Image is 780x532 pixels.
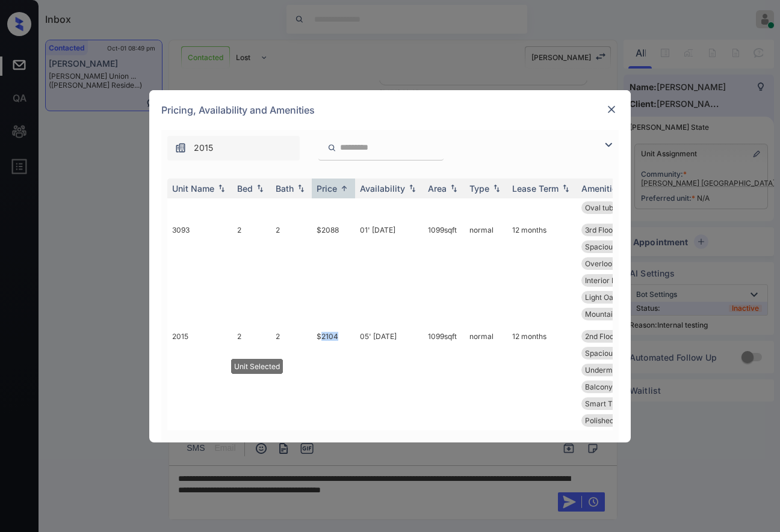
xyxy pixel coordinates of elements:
td: normal [465,219,507,325]
img: sorting [560,184,572,192]
img: close [605,103,617,115]
span: Balcony [585,382,613,391]
td: 2 [271,219,312,325]
span: Spacious Closet [585,349,640,358]
img: sorting [338,184,350,193]
img: sorting [448,184,460,192]
td: 1099 sqft [423,325,465,448]
div: Area [428,183,447,194]
td: 2 [232,325,271,448]
td: $2104 [312,325,355,448]
td: 01' [DATE] [355,219,423,325]
img: sorting [406,184,418,192]
div: Unit Name [172,183,214,194]
span: Light Oak Cabin... [585,293,645,302]
span: 3rd Floor [585,225,616,234]
span: Undermount Sink [585,365,645,375]
span: Smart Thermosta... [585,399,651,408]
td: 2 [271,325,312,448]
td: 2015 [167,325,232,448]
span: Interior Paint ... [585,276,636,285]
div: Lease Term [512,183,559,194]
div: Availability [360,183,405,194]
img: sorting [215,184,227,192]
div: Price [317,183,337,194]
span: Overlooks Train... [585,259,645,268]
div: Type [469,183,489,194]
div: Amenities [581,183,622,194]
span: Mountain View [585,310,636,319]
span: 2nd Floor [585,332,617,341]
td: normal [465,325,507,448]
span: Polished Concre... [585,416,646,425]
span: Oval tub [585,203,613,212]
td: 3093 [167,219,232,325]
img: sorting [254,184,266,192]
td: 1099 sqft [423,219,465,325]
span: Spacious Closet [585,242,640,251]
td: 12 months [507,325,577,448]
td: 2 [232,219,271,325]
img: icon-zuma [175,142,187,154]
div: Bath [276,183,294,194]
div: Bed [237,183,253,194]
span: 2015 [194,141,213,154]
img: sorting [295,184,307,192]
td: 05' [DATE] [355,325,423,448]
td: $2088 [312,219,355,325]
img: sorting [491,184,503,192]
img: icon-zuma [601,138,616,152]
img: icon-zuma [327,142,336,153]
div: Pricing, Availability and Amenities [149,90,631,130]
td: 12 months [507,219,577,325]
